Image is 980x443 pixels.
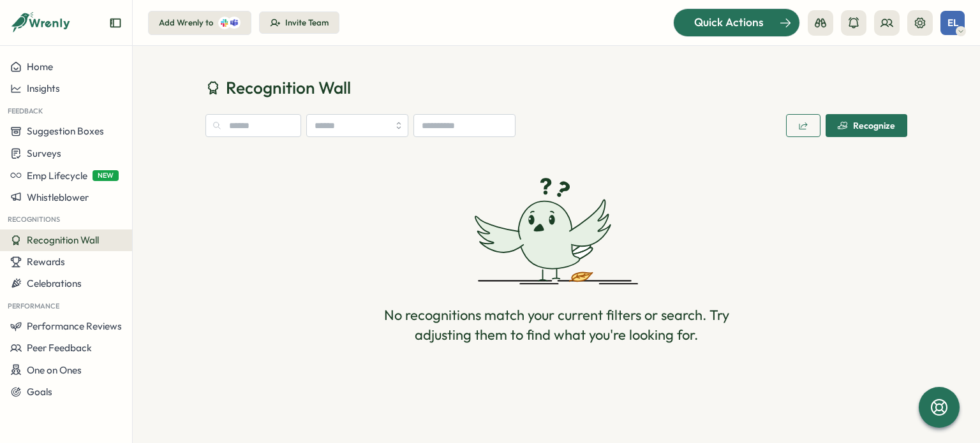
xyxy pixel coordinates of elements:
[259,11,339,34] button: Invite Team
[947,17,958,28] span: EL
[27,320,122,332] span: Performance Reviews
[27,147,61,159] span: Surveys
[27,170,87,182] span: Emp Lifecycle
[673,8,800,36] button: Quick Actions
[27,386,52,398] span: Goals
[148,11,251,35] button: Add Wrenly to
[27,82,60,94] span: Insights
[940,11,965,35] button: EL
[159,17,213,29] div: Add Wrenly to
[27,234,99,246] span: Recognition Wall
[27,61,53,73] span: Home
[93,170,119,181] span: NEW
[226,76,351,99] span: Recognition Wall
[27,256,65,268] span: Rewards
[285,17,329,29] div: Invite Team
[109,17,122,29] button: Expand sidebar
[826,114,907,137] button: Recognize
[27,125,104,137] span: Suggestion Boxes
[27,191,89,203] span: Whistleblower
[27,342,92,354] span: Peer Feedback
[27,277,82,289] span: Celebrations
[373,305,740,345] div: No recognitions match your current filters or search. Try adjusting them to find what you're look...
[838,120,895,131] div: Recognize
[694,14,764,31] span: Quick Actions
[27,364,82,376] span: One on Ones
